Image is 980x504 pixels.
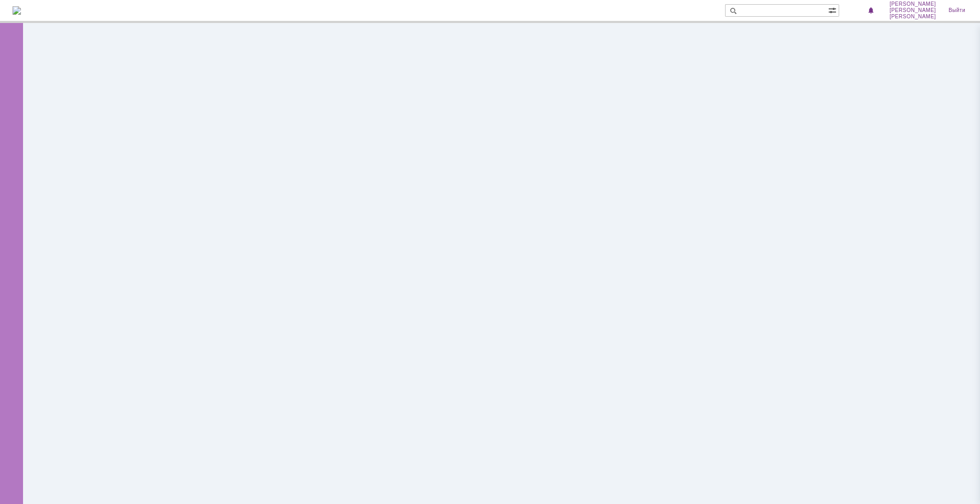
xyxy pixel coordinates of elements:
span: [PERSON_NAME] [889,7,936,14]
span: [PERSON_NAME] [889,1,936,7]
img: logo [13,6,21,15]
a: Перейти на домашнюю страницу [13,6,21,15]
span: Расширенный поиск [828,5,839,15]
span: [PERSON_NAME] [889,14,936,20]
